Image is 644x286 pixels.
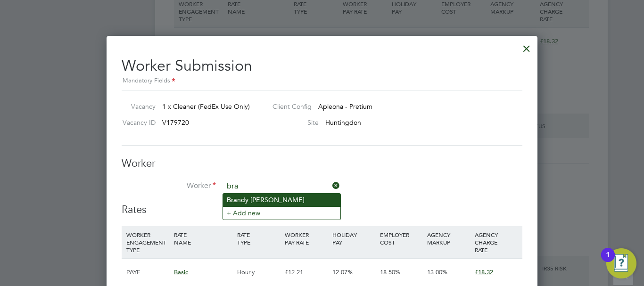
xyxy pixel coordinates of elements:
div: £12.21 [282,259,330,286]
h2: Worker Submission [122,49,522,86]
div: PAYE [124,259,172,286]
button: Open Resource Center, 1 new notification [606,248,636,278]
div: Hourly [235,259,282,286]
label: Client Config [265,102,312,111]
li: + Add new [223,206,340,219]
input: Search for... [223,180,340,194]
div: HOLIDAY PAY [330,226,378,251]
li: ndy [PERSON_NAME] [223,194,340,206]
h3: Rates [122,203,522,217]
span: 12.07% [332,268,353,276]
label: Vacancy [118,102,156,111]
b: Bra [227,196,237,204]
label: Vacancy ID [118,118,156,127]
label: Worker [122,181,216,191]
span: V179720 [162,118,189,127]
span: 18.50% [380,268,400,276]
span: Huntingdon [325,118,361,127]
span: Basic [174,268,188,276]
span: £18.32 [475,268,493,276]
div: 1 [606,255,610,267]
div: WORKER PAY RATE [282,226,330,251]
span: 1 x Cleaner (FedEx Use Only) [162,102,250,111]
span: 13.00% [427,268,447,276]
div: RATE NAME [172,226,235,251]
div: AGENCY MARKUP [425,226,472,251]
div: WORKER ENGAGEMENT TYPE [124,226,172,258]
h3: Worker [122,157,522,171]
label: Site [265,118,319,127]
span: Apleona - Pretium [318,102,372,111]
div: Mandatory Fields [122,76,522,86]
div: RATE TYPE [235,226,282,251]
div: EMPLOYER COST [378,226,425,251]
div: AGENCY CHARGE RATE [472,226,520,258]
